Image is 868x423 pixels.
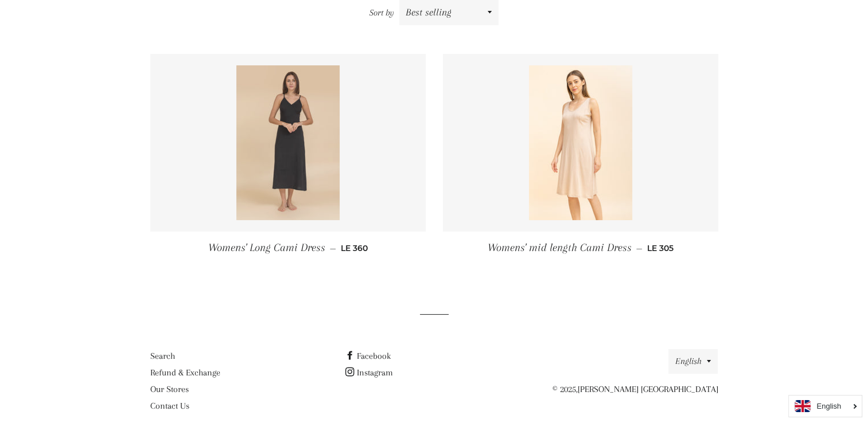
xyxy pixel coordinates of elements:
[345,367,392,378] a: Instagram
[341,243,368,253] span: LE 360
[668,349,718,374] button: English
[540,382,718,397] p: © 2025,
[795,400,856,412] a: English
[150,384,189,394] a: Our Stores
[636,243,643,253] span: —
[647,243,674,253] span: LE 305
[208,241,325,254] span: Womens' Long Cami Dress
[330,243,336,253] span: —
[150,401,189,411] a: Contact Us
[816,402,841,410] i: English
[345,351,390,361] a: Facebook
[150,351,175,361] a: Search
[369,7,394,18] span: Sort by
[577,384,718,394] a: [PERSON_NAME] [GEOGRAPHIC_DATA]
[443,232,718,264] a: Womens' mid length Cami Dress — LE 305
[488,241,632,254] span: Womens' mid length Cami Dress
[150,367,220,378] a: Refund & Exchange
[150,232,426,264] a: Womens' Long Cami Dress — LE 360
